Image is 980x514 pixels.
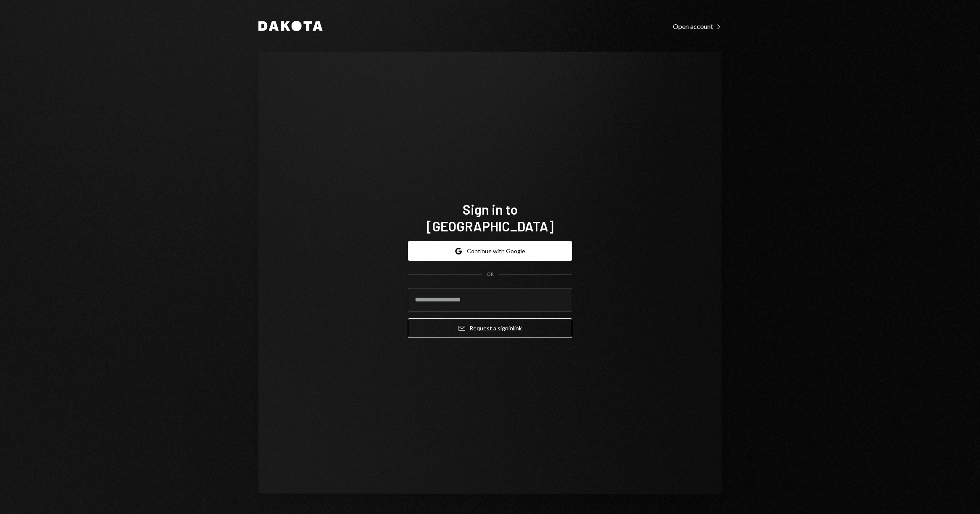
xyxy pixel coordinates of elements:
div: OR [487,271,494,278]
button: Continue with Google [408,241,572,261]
h1: Sign in to [GEOGRAPHIC_DATA] [408,201,572,234]
a: Open account [673,21,722,31]
button: Request a signinlink [408,318,572,338]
